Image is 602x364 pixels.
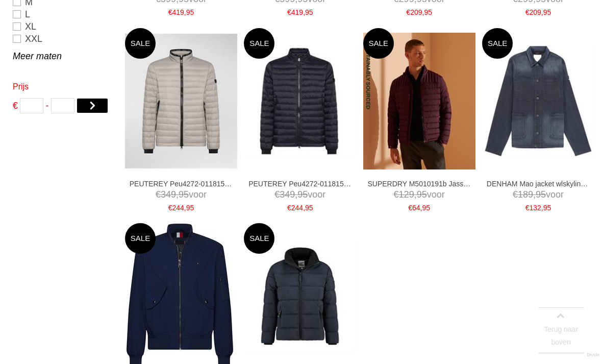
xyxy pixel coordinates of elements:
[541,204,543,212] span: ,
[291,8,303,16] span: 419
[186,204,194,212] span: 95
[487,188,590,201] span: voor
[280,189,295,200] span: 349
[538,307,584,353] a: Terug naar boven
[186,8,194,16] span: 95
[533,189,536,200] span: ,
[172,204,184,212] span: 244
[248,179,352,188] a: PEUTEREY Peu4272-01181535 Jassen
[513,189,518,200] span: €
[414,189,417,200] span: ,
[417,189,427,200] span: 95
[287,8,291,16] span: €
[168,204,172,212] span: €
[172,8,184,16] span: 419
[179,189,189,200] span: 95
[295,189,297,200] span: ,
[161,189,176,200] span: 349
[156,189,161,200] span: €
[408,204,412,212] span: €
[125,34,237,168] img: PEUTEREY Peu4272-01181535 Jassen
[297,189,308,200] span: 95
[303,8,305,16] span: ,
[536,189,546,200] span: 95
[303,204,305,212] span: ,
[184,204,186,212] span: ,
[482,45,594,157] img: DENHAM Mao jacket wlskyline Jassen
[244,240,356,352] img: Dstrezzed 101240 Jassen
[168,8,172,16] span: €
[420,204,422,212] span: ,
[305,204,313,212] span: 95
[530,204,541,212] span: 132
[274,189,280,200] span: €
[422,8,424,16] span: ,
[244,45,356,157] img: PEUTEREY Peu4272-01181535 Jassen
[248,188,352,201] span: voor
[525,204,530,212] span: €
[13,50,113,62] a: Meer maten
[130,179,233,188] a: PEUTEREY Peu4272-01181535 Jassen
[305,8,313,16] span: 95
[530,8,541,16] span: 209
[487,179,590,188] a: DENHAM Mao jacket wlskyline Jassen
[291,204,303,212] span: 244
[13,20,113,33] a: XL
[363,33,475,169] img: SUPERDRY M5010191b Jassen
[13,8,113,20] a: L
[46,98,49,113] span: -
[130,188,233,201] span: voor
[525,8,530,16] span: €
[13,98,18,113] span: €
[13,80,113,93] h2: Prijs
[543,8,551,16] span: 95
[399,189,414,200] span: 129
[518,189,533,200] span: 189
[543,204,551,212] span: 95
[394,189,399,200] span: €
[287,204,291,212] span: €
[406,8,410,16] span: €
[422,204,431,212] span: 95
[368,188,471,201] span: voor
[368,179,471,188] a: SUPERDRY M5010191b Jassen
[184,8,186,16] span: ,
[541,8,543,16] span: ,
[424,8,432,16] span: 95
[412,204,420,212] span: 64
[410,8,422,16] span: 209
[13,33,113,45] a: XXL
[176,189,179,200] span: ,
